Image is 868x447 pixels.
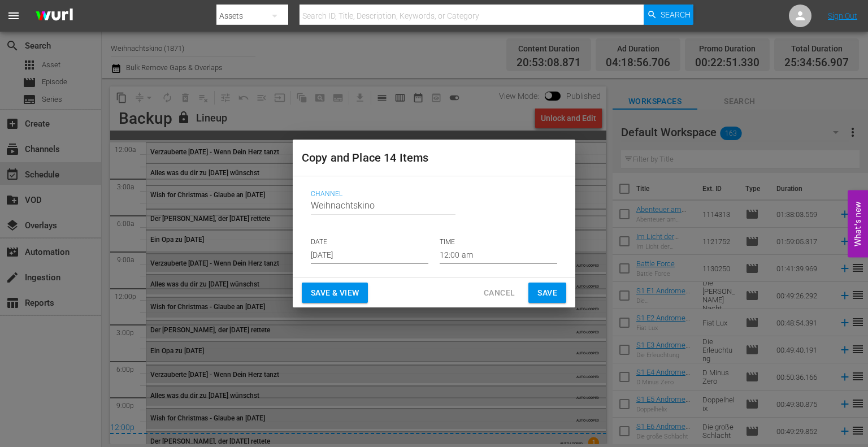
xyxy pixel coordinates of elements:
[302,149,566,167] h2: Copy and Place 14 Items
[302,283,368,303] button: Save & View
[311,286,359,300] span: Save & View
[484,286,515,300] span: Cancel
[440,237,557,247] p: TIME
[311,237,428,247] p: DATE
[7,9,20,23] span: menu
[475,283,524,303] button: Cancel
[311,190,552,199] span: Channel
[537,286,557,300] span: Save
[828,11,857,20] a: Sign Out
[528,283,566,303] button: Save
[848,190,868,257] button: Open Feedback Widget
[27,3,81,29] img: ans4CAIJ8jUAAAAAAAAAAAAAAAAAAAAAAAAgQb4GAAAAAAAAAAAAAAAAAAAAAAAAJMjXAAAAAAAAAAAAAAAAAAAAAAAAgAT5G...
[661,5,691,25] span: Search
